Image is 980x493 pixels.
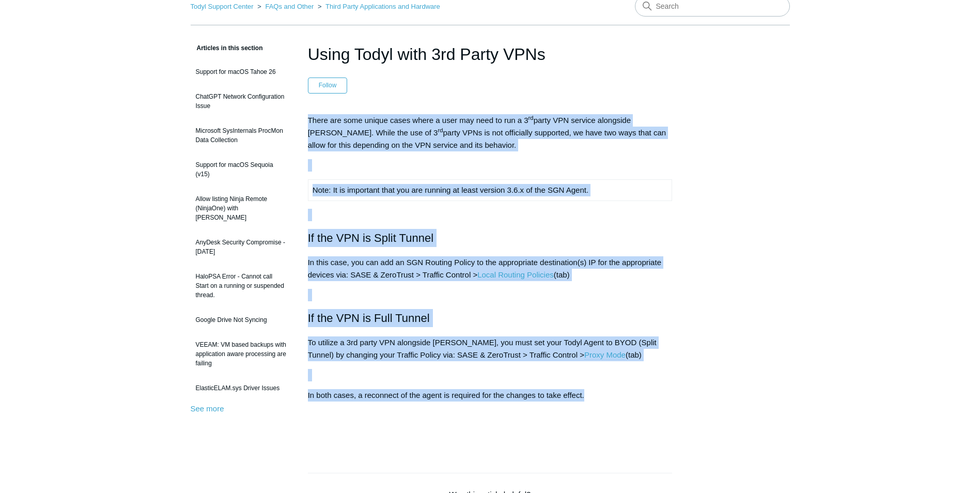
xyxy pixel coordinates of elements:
li: Todyl Support Center [191,3,256,10]
a: Support for macOS Sequoia (v15) [191,155,292,184]
h1: Using Todyl with 3rd Party VPNs [308,42,673,67]
a: VEEAM: VM based backups with application aware processing are failing [191,335,292,373]
button: Follow Article [308,78,348,93]
sup: rd [438,127,443,133]
h2: If the VPN is Full Tunnel [308,309,673,327]
li: FAQs and Other [255,3,316,10]
a: ChatGPT Network Configuration Issue [191,87,292,116]
a: Support for macOS Tahoe 26 [191,62,292,82]
p: To utilize a 3rd party VPN alongside [PERSON_NAME], you must set your Todyl Agent to BYOD (Split ... [308,336,673,361]
sup: rd [528,115,534,121]
a: Local Routing Policies [477,270,554,280]
p: There are some unique cases where a user may need to run a 3 party VPN service alongside [PERSON_... [308,114,673,151]
td: Note: It is important that you are running at least version 3.6.x of the SGN Agent. [308,179,672,201]
a: ElasticELAM.sys Driver Issues [191,378,292,398]
a: Microsoft SysInternals ProcMon Data Collection [191,121,292,150]
a: FAQs and Other [265,3,314,10]
a: Allow listing Ninja Remote (NinjaOne) with [PERSON_NAME] [191,189,292,227]
a: Third Party Applications and Hardware [325,3,440,10]
a: Todyl Support Center [191,3,254,10]
a: HaloPSA Error - Cannot call Start on a running or suspended thread. [191,267,292,305]
p: In both cases, a reconnect of the agent is required for the changes to take effect. [308,389,673,402]
h2: If the VPN is Split Tunnel [308,229,673,247]
a: Proxy Mode [584,350,626,360]
li: Third Party Applications and Hardware [316,3,440,10]
a: See more [191,404,224,413]
a: Google Drive Not Syncing [191,310,292,330]
p: In this case, you can add an SGN Routing Policy to the appropriate destination(s) IP for the appr... [308,256,673,281]
span: Articles in this section [191,44,263,52]
a: AnyDesk Security Compromise - [DATE] [191,233,292,261]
